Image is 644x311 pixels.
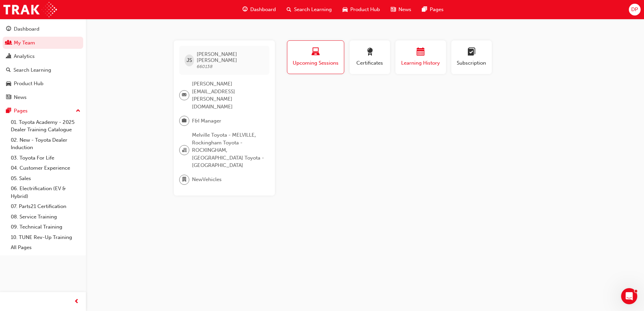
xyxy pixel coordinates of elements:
[3,50,83,63] a: Analytics
[456,59,487,67] span: Subscription
[6,81,11,87] span: car-icon
[192,80,264,110] span: [PERSON_NAME][EMAIL_ADDRESS][PERSON_NAME][DOMAIN_NAME]
[417,3,449,16] a: pages-iconPages
[8,212,83,222] a: 08. Service Training
[629,4,641,15] button: DP
[6,40,11,46] span: people-icon
[312,48,320,57] span: laptop-icon
[192,131,264,169] span: Melville Toyota - MELVILLE, Rockingham Toyota - ROCKINGHAM, [GEOGRAPHIC_DATA] Toyota - [GEOGRAPHI...
[281,3,337,16] a: search-iconSearch Learning
[391,5,396,14] span: news-icon
[422,5,427,14] span: pages-icon
[13,66,51,74] div: Search Learning
[337,3,385,16] a: car-iconProduct Hub
[14,80,43,88] div: Product Hub
[398,6,411,13] span: News
[182,146,187,155] span: organisation-icon
[350,6,380,13] span: Product Hub
[3,64,83,76] a: Search Learning
[366,48,374,57] span: award-icon
[192,117,221,125] span: F&I Manager
[14,53,35,60] div: Analytics
[6,95,11,101] span: news-icon
[76,107,80,115] span: up-icon
[182,175,187,184] span: department-icon
[3,37,83,49] a: My Team
[385,3,417,16] a: news-iconNews
[182,116,187,125] span: briefcase-icon
[3,2,57,17] img: Trak
[3,91,83,104] a: News
[8,232,83,243] a: 10. TUNE Rev-Up Training
[287,40,344,74] button: Upcoming Sessions
[3,105,83,117] button: Pages
[6,108,11,114] span: pages-icon
[3,22,83,105] button: DashboardMy TeamAnalyticsSearch LearningProduct HubNews
[14,94,27,101] div: News
[14,107,28,115] div: Pages
[8,173,83,184] a: 05. Sales
[400,59,441,67] span: Learning History
[8,163,83,173] a: 04. Customer Experience
[14,25,39,33] div: Dashboard
[243,5,248,14] span: guage-icon
[187,57,192,64] span: JS
[8,135,83,153] a: 02. New - Toyota Dealer Induction
[6,67,11,73] span: search-icon
[355,59,385,67] span: Certificates
[8,201,83,212] a: 07. Parts21 Certification
[3,23,83,35] a: Dashboard
[468,48,476,57] span: learningplan-icon
[197,51,264,63] span: [PERSON_NAME] [PERSON_NAME]
[631,6,638,13] span: DP
[8,183,83,201] a: 06. Electrification (EV & Hybrid)
[292,59,339,67] span: Upcoming Sessions
[430,6,444,13] span: Pages
[6,26,11,32] span: guage-icon
[74,298,79,306] span: prev-icon
[197,64,213,69] span: 660138
[621,288,637,304] iframe: Intercom live chat
[287,5,291,14] span: search-icon
[8,117,83,135] a: 01. Toyota Academy - 2025 Dealer Training Catalogue
[294,6,332,13] span: Search Learning
[8,242,83,253] a: All Pages
[343,5,348,14] span: car-icon
[6,54,11,60] span: chart-icon
[8,222,83,232] a: 09. Technical Training
[237,3,281,16] a: guage-iconDashboard
[417,48,425,57] span: calendar-icon
[250,6,276,13] span: Dashboard
[182,91,187,100] span: email-icon
[395,40,446,74] button: Learning History
[192,176,222,183] span: NewVehicles
[451,40,492,74] button: Subscription
[350,40,390,74] button: Certificates
[8,153,83,163] a: 03. Toyota For Life
[3,77,83,90] a: Product Hub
